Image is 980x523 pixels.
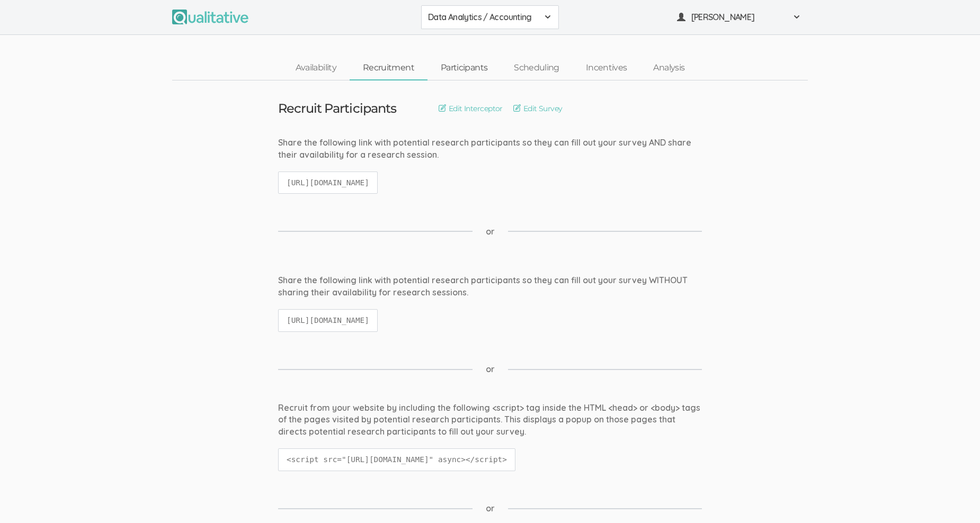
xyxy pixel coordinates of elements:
[278,137,702,161] div: Share the following link with potential research participants so they can fill out your survey AN...
[691,11,787,23] span: [PERSON_NAME]
[278,102,396,115] h3: Recruit Participants
[486,502,495,515] span: or
[172,10,248,24] img: Qualitative
[573,57,640,79] a: Incentives
[439,103,503,114] a: Edit Interceptor
[278,402,702,438] div: Recruit from your website by including the following <script> tag inside the HTML <head> or <body...
[428,11,538,23] span: Data Analytics / Accounting
[278,309,378,332] code: [URL][DOMAIN_NAME]
[670,5,808,29] button: [PERSON_NAME]
[501,57,573,79] a: Scheduling
[278,448,515,471] code: <script src="[URL][DOMAIN_NAME]" async></script>
[282,57,350,79] a: Availability
[486,363,495,375] span: or
[350,57,427,79] a: Recruitment
[513,103,563,114] a: Edit Survey
[486,226,495,238] span: or
[927,472,980,523] iframe: Chat Widget
[421,5,559,29] button: Data Analytics / Accounting
[427,57,501,79] a: Participants
[278,172,378,194] code: [URL][DOMAIN_NAME]
[278,274,702,299] div: Share the following link with potential research participants so they can fill out your survey WI...
[640,57,698,79] a: Analysis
